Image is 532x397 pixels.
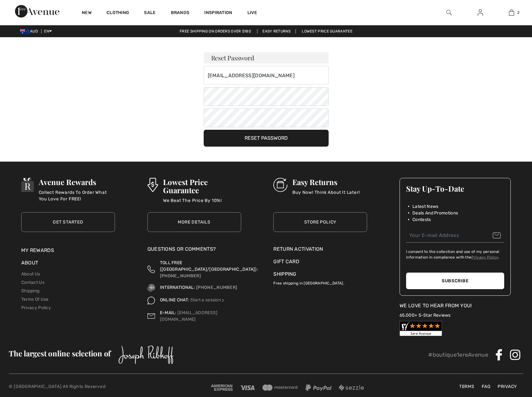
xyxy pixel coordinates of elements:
a: Terms [456,383,478,390]
img: Customer Reviews [400,321,442,336]
a: New [82,10,92,17]
h3: Lowest Price Guarantee [163,178,241,194]
a: Return Activation [273,245,367,253]
a: Lowest Price Guarantee [297,29,357,33]
span: TOLL FREE ([GEOGRAPHIC_DATA]/[GEOGRAPHIC_DATA]): [160,260,258,272]
span: Contests [412,216,431,223]
img: Easy Returns [273,178,287,192]
a: My Rewards [21,247,54,253]
img: My Bag [509,9,514,16]
span: E-MAIL: [160,310,177,315]
img: Visa [240,385,255,390]
a: Sign In [473,9,488,17]
a: 65,000+ 5-Star Reviews [400,313,451,318]
span: Inspiration [204,10,232,17]
p: Collect Rewards To Order What You Love For FREE! [39,189,115,202]
span: INTERNATIONAL: [160,285,195,290]
a: Terms Of Use [21,297,49,302]
a: Store Policy [273,212,367,232]
a: Free shipping on orders over $180 [175,29,256,33]
button: Reset Password [204,130,329,147]
a: More Details [147,212,241,232]
p: © [GEOGRAPHIC_DATA] All Rights Reserved [9,383,180,390]
img: Mastercard [262,384,298,391]
label: I consent to the collection and use of my personal information in compliance with the . [406,249,504,260]
span: ONLINE CHAT: [160,297,189,303]
h3: Reset Password [204,52,329,63]
a: Start a session [190,297,226,303]
img: Lowest Price Guarantee [147,178,158,192]
p: Buy Now! Think About It Later! [292,189,360,202]
p: We Beat The Price By 10%! [163,197,241,210]
img: International [147,284,155,292]
p: #boutique1ereAvenue [428,351,488,359]
iframe: Opens a widget where you can find more information [492,378,526,394]
img: Online Chat [147,297,155,304]
h3: Stay Up-To-Date [406,184,504,193]
span: Deals And Promotions [412,210,458,216]
img: Toll Free (Canada/US) [147,259,155,279]
a: Privacy Policy [471,255,498,259]
span: Latest News [412,203,438,210]
a: Easy Returns [257,29,296,33]
a: FAQ [479,383,493,390]
input: Your E-mail Address [406,229,504,243]
h3: Avenue Rewards [39,178,115,186]
img: My Info [478,9,483,16]
a: Sale [144,10,156,17]
a: Brands [171,10,190,17]
img: Amex [211,384,232,391]
p: Free shipping in [GEOGRAPHIC_DATA]. [273,278,367,286]
img: Instagram [510,349,521,360]
button: Subscribe [406,273,504,289]
span: 2 [517,10,520,15]
a: Shipping [273,271,296,277]
a: About Us [21,271,40,277]
img: Avenue Rewards [21,178,34,192]
a: 2 [496,9,527,16]
a: Gift Card [273,258,367,265]
h3: Easy Returns [292,178,360,186]
img: Paypal [306,384,331,391]
a: Shipping [21,288,39,294]
img: Online Chat [221,298,225,303]
span: AUD [20,29,40,33]
img: 1ère Avenue [15,5,59,18]
a: Contact Us [21,280,44,285]
div: We Love To Hear From You! [400,302,511,309]
img: Contact us [147,309,155,323]
span: The largest online selection of [9,348,111,358]
a: Live [247,9,257,16]
a: Clothing [107,10,129,17]
img: search the website [446,9,452,16]
div: Questions or Comments? [147,245,241,256]
a: Privacy Policy [21,305,51,310]
a: [PHONE_NUMBER] [160,273,201,279]
a: Get Started [21,212,115,232]
img: Joseph Ribkoff [118,345,174,364]
a: [EMAIL_ADDRESS][DOMAIN_NAME] [160,310,218,322]
img: Facebook [493,349,505,360]
div: About [21,259,115,270]
span: EN [44,29,52,33]
a: [PHONE_NUMBER] [196,285,237,290]
img: Australian Dollar [20,29,30,34]
img: Sezzle [339,384,364,391]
